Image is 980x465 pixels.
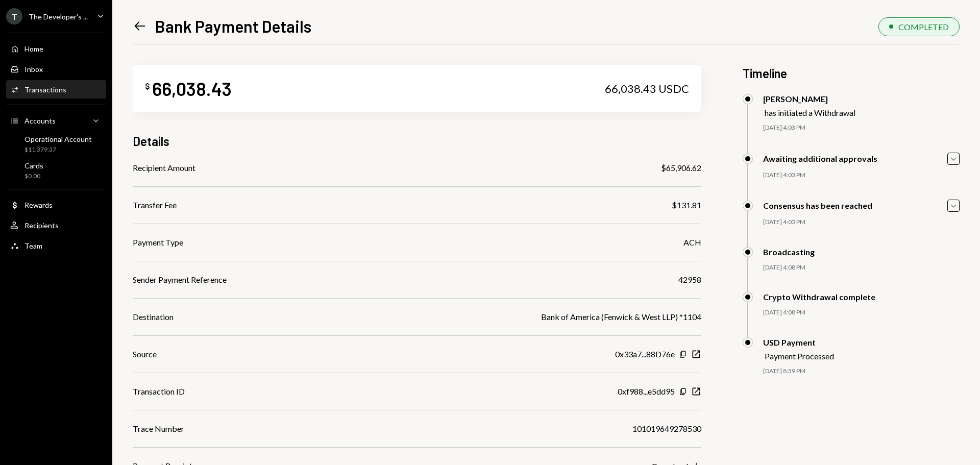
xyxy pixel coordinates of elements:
[24,145,92,154] div: $11,379.37
[133,348,157,360] div: Source
[615,348,675,360] div: 0x33a7...88D76e
[24,85,66,94] div: Transactions
[24,116,56,125] div: Accounts
[6,60,106,78] a: Inbox
[763,308,960,317] div: [DATE] 4:08 PM
[24,65,43,74] div: Inbox
[678,274,701,286] div: 42958
[763,367,960,376] div: [DATE] 8:39 PM
[152,77,232,100] div: 66,038.43
[632,423,701,435] div: 101019649278530
[763,263,960,272] div: [DATE] 4:08 PM
[133,133,169,150] h3: Details
[133,311,174,323] div: Destination
[763,292,875,302] div: Crypto Withdrawal complete
[29,12,88,21] div: The Developer's ...
[672,199,701,211] div: $131.81
[743,65,960,82] h3: Timeline
[6,8,22,25] div: T
[6,195,106,214] a: Rewards
[6,158,106,183] a: Cards$0.00
[24,172,43,181] div: $0.00
[763,218,960,227] div: [DATE] 4:03 PM
[541,311,701,323] div: Bank of America (Fenwick & West LLP) *1104
[763,171,960,180] div: [DATE] 4:03 PM
[24,221,59,230] div: Recipients
[763,124,960,132] div: [DATE] 4:03 PM
[24,201,53,209] div: Rewards
[133,274,227,286] div: Sender Payment Reference
[763,201,872,210] div: Consensus has been reached
[6,39,106,58] a: Home
[24,135,92,143] div: Operational Account
[765,108,855,117] div: has initiated a Withdrawal
[133,199,177,211] div: Transfer Fee
[133,162,195,174] div: Recipient Amount
[763,247,815,257] div: Broadcasting
[618,385,675,398] div: 0xf988...e5dd95
[6,80,106,99] a: Transactions
[133,423,184,435] div: Trace Number
[24,241,42,250] div: Team
[683,236,701,249] div: ACH
[6,216,106,234] a: Recipients
[145,81,150,91] div: $
[763,94,855,104] div: [PERSON_NAME]
[765,351,834,361] div: Payment Processed
[24,44,43,53] div: Home
[155,16,311,36] h1: Bank Payment Details
[6,111,106,130] a: Accounts
[133,236,183,249] div: Payment Type
[6,236,106,255] a: Team
[133,385,185,398] div: Transaction ID
[898,22,949,32] div: COMPLETED
[605,82,689,96] div: 66,038.43 USDC
[763,154,877,163] div: Awaiting additional approvals
[661,162,701,174] div: $65,906.62
[6,132,106,156] a: Operational Account$11,379.37
[24,161,43,170] div: Cards
[763,337,834,347] div: USD Payment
